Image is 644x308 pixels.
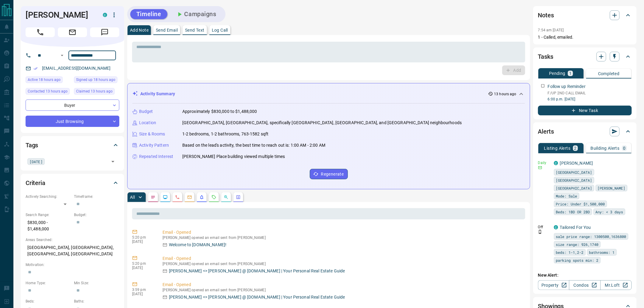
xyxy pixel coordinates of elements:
[139,153,173,160] p: Repeated Interest
[76,88,113,94] span: Claimed 13 hours ago
[556,193,577,199] span: Mode: Sale
[175,195,180,200] svg: Calls
[139,142,169,149] p: Activity Pattern
[140,91,175,97] p: Activity Summary
[538,272,632,278] p: New Alert:
[556,249,584,255] span: beds: 1-1,2-2
[139,131,165,137] p: Size & Rooms
[600,280,632,290] a: Mr.Loft
[554,161,558,165] div: condos.ca
[163,288,523,292] p: [PERSON_NAME] opened an email sent from [PERSON_NAME]
[26,194,71,199] p: Actively Searching:
[182,142,325,149] p: Based on the lead's activity, the best time to reach out is: 1:00 AM - 2:00 AM
[103,13,107,17] div: condos.ca
[538,10,554,20] h2: Notes
[26,176,119,190] div: Criteria
[556,209,590,215] span: Beds: 1BD OR 2BD
[556,241,599,247] span: size range: 926,1740
[26,138,119,152] div: Tags
[170,9,222,19] button: Campaigns
[598,72,620,76] p: Completed
[560,225,591,230] a: Tailored For You
[130,9,167,19] button: Timeline
[548,96,632,102] p: 6:00 p.m. [DATE]
[623,146,626,150] p: 0
[90,27,119,37] span: Message
[544,146,571,150] p: Listing Alerts
[538,224,550,230] p: Off
[556,185,592,191] span: [GEOGRAPHIC_DATA]
[538,52,553,61] h2: Tasks
[556,177,592,183] span: [GEOGRAPHIC_DATA]
[199,195,204,200] svg: Listing Alerts
[538,106,632,115] button: New Task
[538,124,632,139] div: Alerts
[132,292,153,296] p: [DATE]
[26,299,71,304] p: Beds:
[169,294,345,300] p: [PERSON_NAME] <> [PERSON_NAME] @ [DOMAIN_NAME] | Your Personal Real Estate Guide
[151,195,156,200] svg: Notes
[74,212,119,218] p: Budget:
[163,282,523,288] p: Email - Opened
[596,209,623,215] span: Any: < 3 days
[569,280,600,290] a: Condos
[74,88,119,96] div: Tue Sep 16 2025
[163,195,168,200] svg: Lead Browsing Activity
[26,76,71,85] div: Tue Sep 16 2025
[549,71,565,75] p: Pending
[169,268,345,274] p: [PERSON_NAME] <> [PERSON_NAME] @ [DOMAIN_NAME] | Your Personal Real Estate Guide
[132,240,153,244] p: [DATE]
[132,266,153,270] p: [DATE]
[132,288,153,292] p: 3:59 pm
[139,108,153,115] p: Budget
[538,34,632,40] p: 1 - Called, emailed.
[76,77,115,83] span: Signed up 18 hours ago
[224,195,229,200] svg: Opportunities
[538,230,542,234] svg: Push Notification Only
[130,195,135,199] p: All
[26,262,119,268] p: Motivation:
[310,169,348,179] button: Regenerate
[494,91,516,97] p: 13 hours ago
[74,76,119,85] div: Tue Sep 16 2025
[139,120,156,126] p: Location
[30,159,43,165] span: [DATE]
[74,299,119,304] p: Baths:
[236,195,241,200] svg: Agent Actions
[132,88,525,100] div: Activity Summary13 hours ago
[74,194,119,199] p: Timeframe:
[182,108,257,115] p: Approximately $830,000 to $1,488,000
[598,185,625,191] span: [PERSON_NAME]
[538,49,632,64] div: Tasks
[132,235,153,240] p: 5:20 pm
[163,262,523,266] p: [PERSON_NAME] opened an email sent from [PERSON_NAME]
[548,83,586,90] p: Follow up Reminder
[556,201,605,207] span: Price: Under $1,500,000
[548,90,632,96] p: F/UP 2ND CALL EMAIL
[554,225,558,229] div: condos.ca
[42,66,111,71] a: [EMAIL_ADDRESS][DOMAIN_NAME]
[538,166,542,170] svg: Email
[538,28,564,32] p: 7:54 am [DATE]
[556,233,626,240] span: sale price range: 1300500,1636800
[538,160,550,166] p: Daily
[26,218,71,234] p: $830,000 - $1,488,000
[538,280,569,290] a: Property
[130,28,149,32] p: Add Note
[591,146,620,150] p: Building Alerts
[26,280,71,286] p: Home Type:
[58,52,66,59] button: Open
[26,212,71,218] p: Search Range:
[169,242,226,248] p: Welcome to [DOMAIN_NAME]!
[26,243,119,259] p: [GEOGRAPHIC_DATA], [GEOGRAPHIC_DATA], [GEOGRAPHIC_DATA], [GEOGRAPHIC_DATA]
[163,236,523,240] p: [PERSON_NAME] opened an email sent from [PERSON_NAME]
[33,66,38,71] svg: Email Verified
[569,71,572,75] p: 1
[538,127,554,136] h2: Alerts
[556,169,592,175] span: [GEOGRAPHIC_DATA]
[26,178,45,188] h2: Criteria
[182,153,285,160] p: [PERSON_NAME] Place building viewed multiple times
[163,229,523,236] p: Email - Opened
[187,195,192,200] svg: Emails
[212,28,228,32] p: Log Call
